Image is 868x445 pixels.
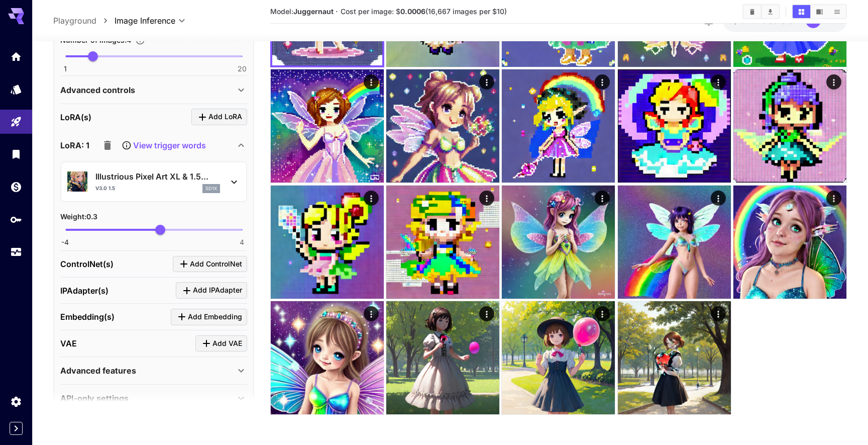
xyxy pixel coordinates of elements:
[618,69,731,183] img: 2Q==
[60,337,77,349] p: VAE
[173,256,247,273] button: Click to add ControlNet
[10,395,22,408] div: Settings
[171,309,247,325] button: Click to add Embedding
[479,74,494,90] div: Actions
[193,285,242,297] span: Add IPAdapter
[191,109,247,126] button: Click to add LoRA
[733,17,763,25] span: $104.82
[811,5,828,18] button: Show images in video view
[618,186,731,299] img: Z
[60,311,115,323] p: Embedding(s)
[711,191,726,206] div: Actions
[60,359,247,383] div: Advanced features
[95,170,220,183] p: Illustrious Pixel Art XL & 1.5...
[176,283,247,299] button: Click to add IPAdapter
[60,36,131,44] span: Number of images : 4
[60,139,89,151] p: LoRA: 1
[743,5,761,18] button: Clear Images
[400,7,425,16] b: 0.0006
[826,191,841,206] div: Actions
[386,69,499,183] img: 9k=
[60,365,136,377] p: Advanced features
[95,185,115,192] p: v3.0 1.5
[479,191,494,206] div: Actions
[53,15,96,27] a: Playground
[10,246,22,258] div: Usage
[64,64,67,74] span: 1
[618,301,731,414] img: Z
[271,186,384,299] img: 2Q==
[293,7,334,16] b: Juggernaut
[190,258,242,271] span: Add ControlNet
[502,69,615,183] img: 9k=
[60,78,247,102] div: Advanced controls
[271,69,384,183] img: 9k=
[364,191,379,206] div: Actions
[595,74,610,90] div: Actions
[792,4,847,19] div: Show images in grid viewShow images in video viewShow images in list view
[60,387,247,411] div: API-only settings
[762,5,779,18] button: Download All
[115,15,175,27] span: Image Inference
[53,15,115,27] nav: breadcrumb
[61,237,69,247] span: -4
[212,337,242,350] span: Add VAE
[711,74,726,90] div: Actions
[733,69,846,183] img: 9k=
[595,306,610,321] div: Actions
[10,213,22,226] div: API Keys
[195,335,247,352] button: Click to add VAE
[60,212,97,221] span: Weight : 0.3
[270,7,334,16] span: Model:
[386,186,499,299] img: 9k=
[10,83,22,96] div: Models
[60,258,114,270] p: ControlNet(s)
[595,191,610,206] div: Actions
[479,306,494,321] div: Actions
[733,186,846,299] img: Z
[188,311,242,323] span: Add Embedding
[60,111,91,123] p: LoRA(s)
[238,64,247,74] span: 20
[826,74,841,90] div: Actions
[10,116,22,128] div: Playground
[10,50,22,63] div: Home
[742,4,780,19] div: Clear ImagesDownload All
[386,301,499,414] img: 2Q==
[205,185,217,192] p: sd1x
[364,306,379,321] div: Actions
[763,17,798,25] span: credits left
[341,7,507,16] span: Cost per image: $ (16,667 images per $10)
[10,181,22,193] div: Wallet
[10,422,23,435] button: Expand sidebar
[711,306,726,321] div: Actions
[60,84,135,96] p: Advanced controls
[502,186,615,299] img: 9k=
[67,166,240,197] div: Illustrious Pixel Art XL & 1.5...v3.0 1.5sd1x
[60,285,108,297] p: IPAdapter(s)
[133,139,206,151] p: View trigger words
[10,148,22,160] div: Library
[793,5,810,18] button: Show images in grid view
[828,5,846,18] button: Show images in list view
[208,111,242,124] span: Add LoRA
[60,133,247,157] div: LoRA: 1View trigger words
[336,6,338,18] p: ·
[271,301,384,414] img: 9k=
[122,139,206,151] button: View trigger words
[240,237,244,247] span: 4
[364,74,379,90] div: Actions
[502,301,615,414] img: Z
